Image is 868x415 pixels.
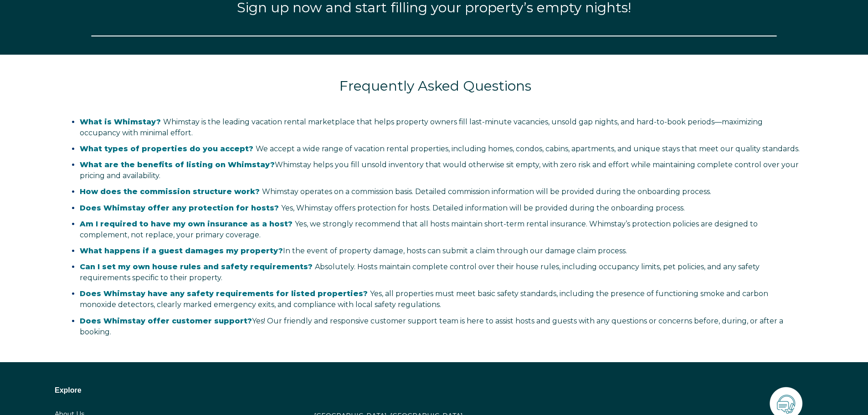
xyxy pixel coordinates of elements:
span: Yes, we strongly recommend that all hosts maintain short-term rental insurance. Whimstay’s protec... [80,220,758,239]
span: Does Whimstay offer any protection for hosts? [80,204,279,212]
span: Does Whimstay have any safety requirements for listed properties? [80,289,368,298]
span: Whimstay is the leading vacation rental marketplace that helps property owners fill last-minute v... [80,118,763,137]
span: Whimstay helps you fill unsold inventory that would otherwise sit empty, with zero risk and effor... [80,160,799,180]
span: We accept a wide range of vacation rental properties, including homes, condos, cabins, apartments... [80,144,800,153]
span: Yes! Our friendly and responsive customer support team is here to assist hosts and guests with an... [80,317,783,336]
span: Am I required to have my own insurance as a host? [80,220,293,228]
strong: What are the benefits of listing on Whimstay? [80,160,275,169]
span: In the event of property damage, hosts can submit a claim through our damage claim process. [80,246,627,255]
span: Frequently Asked Questions [339,77,531,94]
span: What is Whimstay? [80,118,161,126]
span: Absolutely. Hosts maintain complete control over their house rules, including occupancy limits, p... [80,262,760,282]
span: Yes, Whimstay offers protection for hosts. Detailed information will be provided during the onboa... [80,204,685,212]
span: Whimstay operates on a commission basis. Detailed commission information will be provided during ... [80,187,711,196]
strong: What happens if a guest damages my property? [80,246,283,255]
span: Yes, all properties must meet basic safety standards, including the presence of functioning smoke... [80,289,768,309]
strong: Does Whimstay offer customer support? [80,317,252,325]
span: What types of properties do you accept? [80,144,253,153]
span: How does the commission structure work? [80,187,260,196]
span: Explore [55,386,82,394]
span: Can I set my own house rules and safety requirements? [80,262,313,271]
